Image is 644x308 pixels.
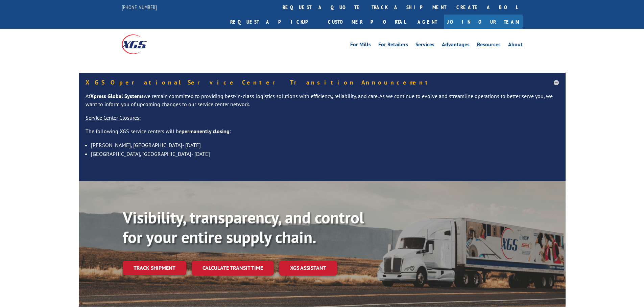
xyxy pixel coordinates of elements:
[91,141,559,149] li: [PERSON_NAME], [GEOGRAPHIC_DATA]- [DATE]
[350,42,371,49] a: For Mills
[192,261,274,275] a: Calculate transit time
[86,92,559,114] p: At we remain committed to providing best-in-class logistics solutions with efficiency, reliabilit...
[225,15,323,29] a: Request a pickup
[415,42,434,49] a: Services
[123,261,186,275] a: Track shipment
[378,42,408,49] a: For Retailers
[86,127,559,141] p: The following XGS service centers will be :
[411,15,444,29] a: Agent
[508,42,523,49] a: About
[86,79,559,86] h5: XGS Operational Service Center Transition Announcement
[442,42,470,49] a: Advantages
[279,261,337,275] a: XGS ASSISTANT
[182,128,230,135] strong: permanently closing
[477,42,501,49] a: Resources
[444,15,523,29] a: Join Our Team
[86,114,141,121] u: Service Center Closures:
[123,207,364,247] b: Visibility, transparency, and control for your entire supply chain.
[91,149,559,158] li: [GEOGRAPHIC_DATA], [GEOGRAPHIC_DATA]- [DATE]
[90,93,144,99] strong: Xpress Global Systems
[122,4,157,10] a: [PHONE_NUMBER]
[323,15,411,29] a: Customer Portal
